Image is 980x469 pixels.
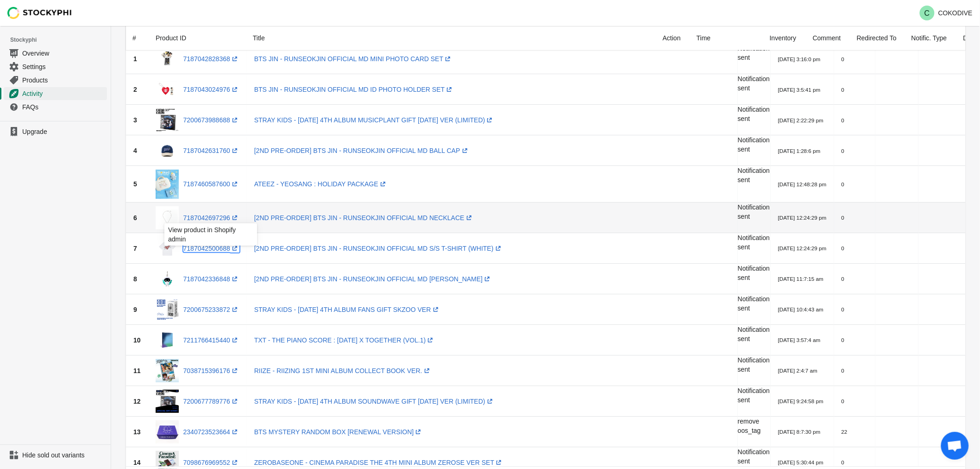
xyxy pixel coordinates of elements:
[842,337,844,343] small: 0
[133,336,141,344] span: 10
[842,117,844,123] small: 0
[183,336,239,344] a: 7211766415440(opens a new window)
[778,87,821,93] small: [DATE] 3:5:41 pm
[778,245,827,251] small: [DATE] 12:24:29 pm
[254,367,432,374] a: RIIZE - RIIZING 1ST MINI ALBUM COLLECT BOOK VER.(opens a new window)
[738,326,770,342] span: Notification sent
[183,367,239,374] a: 7038715396176(opens a new window)
[156,108,179,132] img: KARMA_VER_TH.jpg
[4,100,107,114] a: FAQs
[156,47,179,70] img: MINI_PHOTO_CARD_SET_d4f42baf-5dbb-442f-a4d2-56a92af2997e.png
[254,116,495,124] a: STRAY KIDS - [DATE] 4TH ALBUM MUSICPLANT GIFT [DATE] VER (LIMITED)(opens a new window)
[148,26,245,50] div: Product ID
[22,102,105,112] span: FAQs
[738,234,770,251] span: Notification sent
[183,459,239,466] a: 7098676969552(opens a new window)
[762,26,805,50] div: Inventory
[920,6,935,20] span: Avatar with initials C
[778,429,821,435] small: [DATE] 8:7:30 pm
[842,368,844,374] small: 0
[941,432,969,460] a: Open chat
[133,86,137,93] span: 2
[254,459,503,466] a: ZEROBASEONE - CINEMA PARADISE THE 4TH MINI ALBUM ZEROSE VER SET(opens a new window)
[156,420,179,444] img: cokodive-rm-s-bts-mystery-random-box-renewal-version-13350300647504.jpg
[133,306,137,313] span: 9
[842,398,844,404] small: 0
[133,55,137,63] span: 1
[4,449,107,462] a: Hide sold out variants
[4,46,107,60] a: Overview
[156,267,179,291] img: WOOTTEO_KEYRING_4bd6c00d-1360-443f-b0a0-6b4957e9520b.png
[254,55,452,63] a: BTS JIN - RUNSEOKJIN OFFICIAL MD MINI PHOTO CARD SET(opens a new window)
[4,73,107,87] a: Products
[778,276,823,282] small: [DATE] 11:7:15 am
[842,215,844,221] small: 0
[133,398,141,405] span: 12
[183,214,239,222] a: 7187042697296(opens a new window)
[655,26,689,50] div: Action
[133,367,141,374] span: 11
[254,147,470,154] a: [2ND PRE-ORDER] BTS JIN - RUNSEOKJIN OFFICIAL MD BALL CAP(opens a new window)
[133,147,137,154] span: 4
[22,49,105,58] span: Overview
[778,306,823,312] small: [DATE] 10:4:43 am
[22,76,105,85] span: Products
[849,26,904,50] div: Redirected To
[183,428,239,436] a: 2340723523664(opens a new window)
[132,33,137,43] div: #
[778,148,821,154] small: [DATE] 1:28:6 pm
[22,89,105,98] span: Activity
[156,170,179,199] img: ATEEZ_97142e8b-b612-4616-9b8b-24f51a9df195.jpg
[156,78,179,101] img: ID_PHOTO_HOLDER_SET_707da0cf-3b1b-4973-9e3d-d5bccf451316.png
[4,87,107,100] a: Activity
[904,26,956,50] div: Notific. Type
[133,245,137,252] span: 7
[254,245,503,252] a: [2ND PRE-ORDER] BTS JIN - RUNSEOKJIN OFFICIAL MD S/S T-SHIRT (WHITE)(opens a new window)
[842,56,844,62] small: 0
[738,356,770,373] span: Notification sent
[183,86,239,93] a: 7187043024976(opens a new window)
[183,275,239,283] a: 7187042336848(opens a new window)
[842,276,844,282] small: 0
[924,9,930,17] text: C
[133,275,137,283] span: 8
[133,428,141,436] span: 13
[738,265,770,281] span: Notification sent
[778,215,827,221] small: [DATE] 12:24:29 pm
[738,418,761,434] span: remove oos_tag
[254,275,492,283] a: [2ND PRE-ORDER] BTS JIN - RUNSEOKJIN OFFICIAL MD [PERSON_NAME](opens a new window)
[183,398,239,405] a: 7200677789776(opens a new window)
[778,117,823,123] small: [DATE] 2:22:29 pm
[778,368,817,374] small: [DATE] 2:4:7 am
[156,359,179,382] img: GPrimVFasAAsqiO.jpg
[778,56,821,62] small: [DATE] 3:16:0 pm
[156,298,179,321] img: SKZOO_VER_TH.jpg
[778,459,823,465] small: [DATE] 5:30:44 pm
[156,139,179,162] img: BALL_CAP_e941b7b2-8518-4282-aed1-6f73c363902c.png
[183,306,239,313] a: 7200675233872(opens a new window)
[4,60,107,73] a: Settings
[778,181,827,187] small: [DATE] 12:48:28 pm
[842,87,844,93] small: 0
[22,127,105,136] span: Upgrade
[133,459,141,466] span: 14
[183,147,239,154] a: 7187042631760(opens a new window)
[738,75,770,92] span: Notification sent
[254,214,474,222] a: [2ND PRE-ORDER] BTS JIN - RUNSEOKJIN OFFICIAL MD NECKLACE(opens a new window)
[916,4,976,22] button: Avatar with initials CCOKODIVE
[842,245,844,251] small: 0
[738,448,770,465] span: Notification sent
[156,237,179,260] img: SS_T-SHIRT_WHITE_5ef17e5a-0bc2-4a73-bf33-2dbe27d2c010.png
[738,106,770,122] span: Notification sent
[156,329,179,352] img: txt_46befd71-8089-434b-acda-0d21764256dd.png
[254,428,423,436] a: BTS MYSTERY RANDOM BOX [RENEWAL VERSION](opens a new window)
[133,180,137,188] span: 5
[133,214,137,222] span: 6
[22,62,105,71] span: Settings
[738,295,770,312] span: Notification sent
[778,337,821,343] small: [DATE] 3:57:4 am
[842,429,848,435] small: 22
[778,398,823,404] small: [DATE] 9:24:58 pm
[805,26,849,50] div: Comment
[7,7,72,19] img: Stockyphi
